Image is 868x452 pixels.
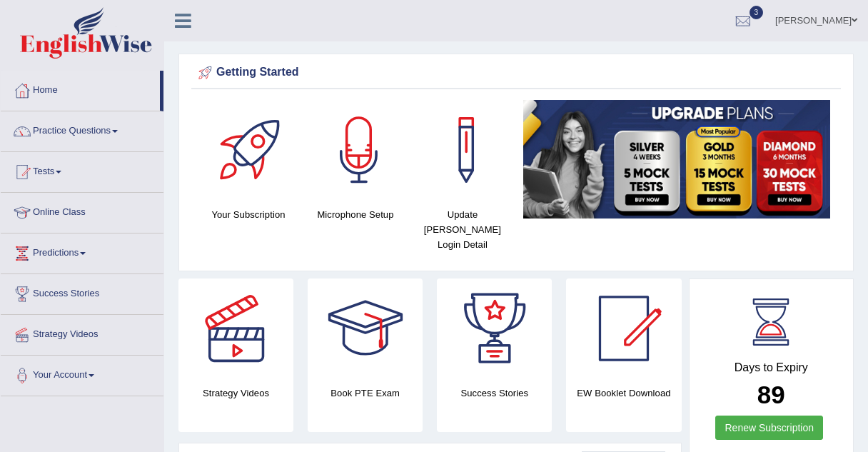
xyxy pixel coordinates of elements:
[1,152,163,188] a: Tests
[309,207,402,222] h4: Microphone Setup
[1,356,163,391] a: Your Account
[437,386,552,401] h4: Success Stories
[1,111,163,147] a: Practice Questions
[566,386,681,401] h4: EW Booklet Download
[757,381,785,408] b: 89
[416,207,509,252] h4: Update [PERSON_NAME] Login Detail
[195,62,837,84] div: Getting Started
[1,71,160,106] a: Home
[308,386,423,401] h4: Book PTE Exam
[178,386,293,401] h4: Strategy Videos
[202,207,295,222] h4: Your Subscription
[523,100,830,219] img: small5.jpg
[705,361,838,374] h4: Days to Expiry
[1,274,163,310] a: Success Stories
[1,233,163,269] a: Predictions
[715,416,823,440] a: Renew Subscription
[750,6,764,19] span: 3
[1,315,163,351] a: Strategy Videos
[1,193,163,228] a: Online Class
